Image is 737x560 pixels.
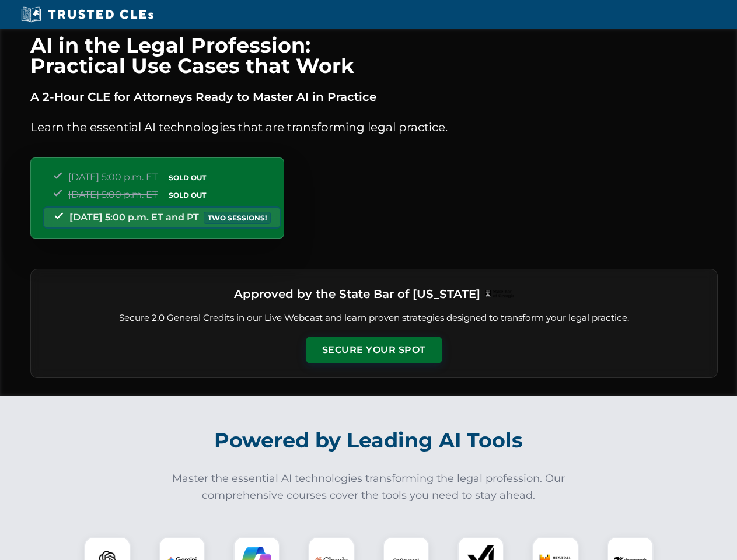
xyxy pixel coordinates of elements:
[46,420,692,461] h2: Powered by Leading AI Tools
[45,311,703,325] p: Secure 2.0 General Credits in our Live Webcast and learn proven strategies designed to transform ...
[165,189,210,201] span: SOLD OUT
[68,171,158,183] span: [DATE] 5:00 p.m. ET
[30,118,718,136] p: Learn the essential AI technologies that are transforming legal practice.
[234,283,480,304] h3: Approved by the State Bar of [US_STATE]
[68,189,158,200] span: [DATE] 5:00 p.m. ET
[485,290,514,298] img: Logo
[30,87,718,106] p: A 2-Hour CLE for Attorneys Ready to Master AI in Practice
[30,35,718,76] h1: AI in the Legal Profession: Practical Use Cases that Work
[306,337,442,363] button: Secure Your Spot
[165,470,573,504] p: Master the essential AI technologies transforming the legal profession. Our comprehensive courses...
[165,171,210,184] span: SOLD OUT
[18,6,157,23] img: Trusted CLEs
